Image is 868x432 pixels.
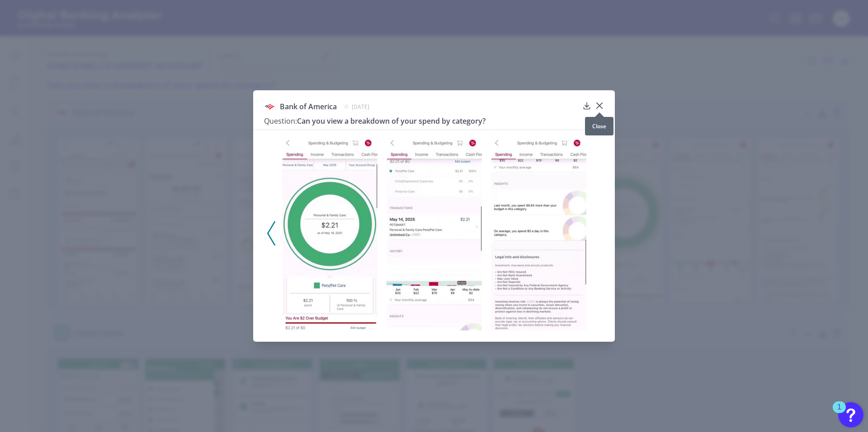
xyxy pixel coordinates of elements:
span: Bank of America [280,102,337,111]
div: 1 [837,407,841,419]
h3: Can you view a breakdown of your spend by category? [264,116,579,126]
span: [DATE] [352,103,369,111]
button: Open Resource Center, 1 new notification [838,402,863,427]
div: Close [585,117,613,135]
span: Question: [264,116,297,126]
